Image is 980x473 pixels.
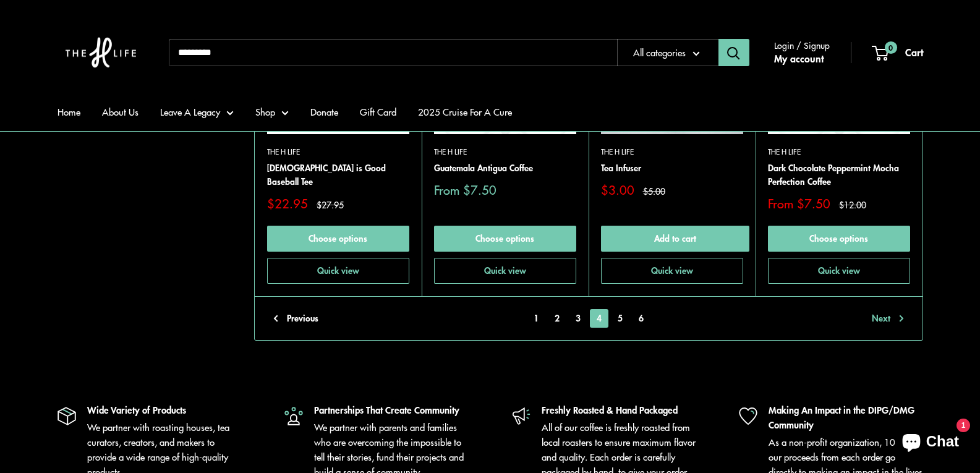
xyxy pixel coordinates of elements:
[267,197,308,210] span: $22.95
[601,226,749,252] button: Add to cart
[768,161,910,188] a: Dark Chocolate Peppermint Mocha Perfection Coffee
[774,37,830,53] span: Login / Signup
[542,403,696,417] p: Freshly Roasted & Hand Packaged
[434,226,576,252] a: Choose options
[267,226,409,252] a: Choose options
[87,403,242,417] p: Wide Variety of Products
[360,103,396,121] a: Gift Card
[601,258,743,284] button: Quick view
[102,103,138,121] a: About Us
[58,103,80,121] a: Home
[267,161,409,188] a: [DEMOGRAPHIC_DATA] is Good Baseball Tee
[643,187,665,195] span: $5.00
[872,309,904,328] a: Next
[768,226,910,252] a: Choose options
[601,184,634,196] span: $3.00
[905,45,923,59] span: Cart
[601,147,743,158] a: The H Life
[310,103,338,121] a: Donate
[873,43,923,62] a: 0 Cart
[768,258,910,284] button: Quick view
[314,403,469,417] p: Partnerships That Create Community
[434,258,576,284] button: Quick view
[267,147,409,158] a: The H Life
[434,161,576,175] a: Guatemala Antigua Coffee
[418,103,512,121] a: 2025 Cruise For A Cure
[434,147,576,158] a: The H Life
[718,39,749,66] button: Search
[434,184,496,196] span: From $7.50
[548,309,566,328] a: 2
[768,147,910,158] a: The H Life
[774,49,824,68] a: My account
[58,12,144,93] img: The H Life
[169,39,617,66] input: Search...
[884,41,897,54] span: 0
[891,423,970,463] inbox-online-store-chat: Shopify online store chat
[255,103,289,121] a: Shop
[569,309,587,328] a: 3
[527,309,545,328] a: 1
[769,403,923,432] p: Making An Impact in the DIPG/DMG Community
[590,309,608,328] span: 4
[267,258,409,284] button: Quick view
[601,161,743,175] a: Tea Infuser
[768,197,830,210] span: From $7.50
[317,200,344,209] span: $27.95
[273,309,318,328] a: Previous
[611,309,629,328] a: 5
[632,309,650,328] a: 6
[839,200,866,209] span: $12.00
[160,103,234,121] a: Leave A Legacy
